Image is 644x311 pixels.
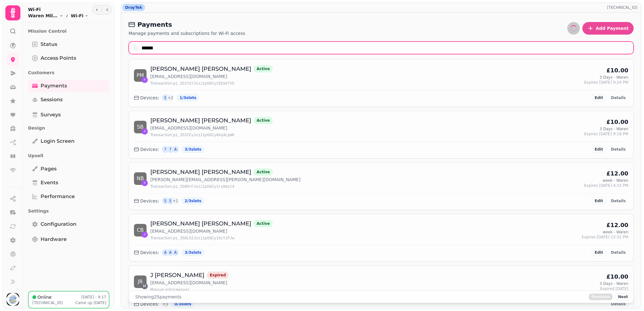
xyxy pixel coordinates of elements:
span: Details [611,302,626,306]
span: C B [137,228,144,233]
a: Events [28,176,109,189]
div: ? [162,146,169,153]
span: Edit [595,251,603,254]
p: [TECHNICAL_ID] [32,300,63,305]
div: Apple iPhone [162,249,169,256]
span: N B [137,176,144,181]
div: Samsung SM-S908B [162,94,169,102]
span: P M [136,73,144,78]
span: Edit [595,199,603,203]
span: Sessions [41,96,63,103]
span: Edit [595,96,603,100]
div: 3 / 3 slots [182,146,204,153]
button: Edit [592,249,606,256]
button: Online[DATE] - 9:17[TECHNICAL_ID]Came up[DATE] [28,291,109,308]
span: Details [611,251,626,254]
p: Customers [28,67,109,78]
div: £10.00 [607,66,628,75]
div: + 3 [162,300,169,308]
div: 3 Days - Waren [600,126,628,131]
div: Devices: [134,146,159,153]
a: Configuration [28,218,109,230]
span: Payments [41,82,67,90]
button: Details [608,301,628,307]
p: Online [37,294,52,300]
div: Showing 25 payments [131,294,185,300]
div: Expires [DATE] 9:24 PM [584,80,628,85]
h2: Wi-Fi [28,6,88,13]
h3: [PERSON_NAME] [PERSON_NAME] [150,64,251,73]
div: Devices: [134,198,159,204]
p: Design [28,122,109,134]
div: Transaction: [150,236,273,241]
span: Hardware [41,236,67,243]
span: Pages [41,165,57,173]
span: S B [137,125,143,130]
div: Transaction: [150,81,273,86]
div: Expires [DATE] 4:33 PM [584,183,628,188]
p: Settings [28,205,109,217]
div: Manual entry: [150,287,229,292]
p: Mission Control [28,25,109,37]
div: DrayTek [122,4,145,11]
div: Samsung SM-F741B [167,197,174,205]
button: Next [615,293,631,300]
span: Configuration [41,220,76,228]
h3: J [PERSON_NAME] [150,271,204,280]
a: Payments [28,80,109,92]
button: Previous [589,293,613,300]
div: 3 Days - Waren [600,281,628,286]
div: Samsung SM-S931B [162,197,169,205]
div: £10.00 [607,118,628,126]
p: [EMAIL_ADDRESS][DOMAIN_NAME] [150,228,273,234]
div: Active [254,65,273,72]
div: + 1 [172,197,179,205]
span: J R [138,279,143,284]
div: Devices: [134,301,159,307]
p: [EMAIL_ADDRESS][DOMAIN_NAME] [150,73,273,80]
div: Transaction: [150,132,273,138]
div: Transaction: [150,184,300,189]
a: Sessions [28,93,109,106]
a: Status [28,38,109,51]
button: Edit [592,94,606,101]
button: Details [608,249,628,256]
div: Active [254,169,273,175]
a: Performance [28,190,109,203]
p: Upsell [28,150,109,161]
div: week - Waren [602,178,628,183]
a: Pages [28,163,109,175]
div: £12.00 [607,221,628,230]
div: Active [254,220,273,227]
p: Manage payments and subscriptions for Wi-Fi access [129,30,245,36]
span: Previous [591,295,610,299]
button: Edit [592,197,606,204]
a: Access Points [28,52,109,64]
span: Status [41,41,57,48]
h2: Payments [129,20,245,29]
span: Details [611,96,626,100]
span: pi_3S1YoYJoil1pGGCy19ZebTVh [173,81,234,86]
img: User avatar [7,293,19,306]
a: Surveys [28,108,109,121]
a: Hardware [28,233,109,246]
div: £10.00 [607,272,628,281]
div: + 2 [167,94,174,102]
span: manual [176,288,190,292]
div: Devices: [134,249,159,256]
p: [PERSON_NAME][EMAIL_ADDRESS][PERSON_NAME][DOMAIN_NAME] [150,176,300,183]
button: User avatar [5,293,20,306]
button: Edit [592,146,606,153]
div: Expired [DATE] [600,286,628,291]
span: Surveys [41,111,61,119]
button: Details [608,94,628,101]
div: 3 Days - Waren [600,75,628,80]
div: ? [167,146,174,153]
span: Login screen [41,137,75,145]
span: Access Points [41,54,76,62]
div: Expires [DATE] 12:31 PM [582,235,628,240]
div: 0 / 3 slots [172,301,194,308]
div: £12.00 [607,169,628,178]
button: Waren Mill Camping and [GEOGRAPHIC_DATA] [28,13,63,19]
span: Next [618,295,628,299]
